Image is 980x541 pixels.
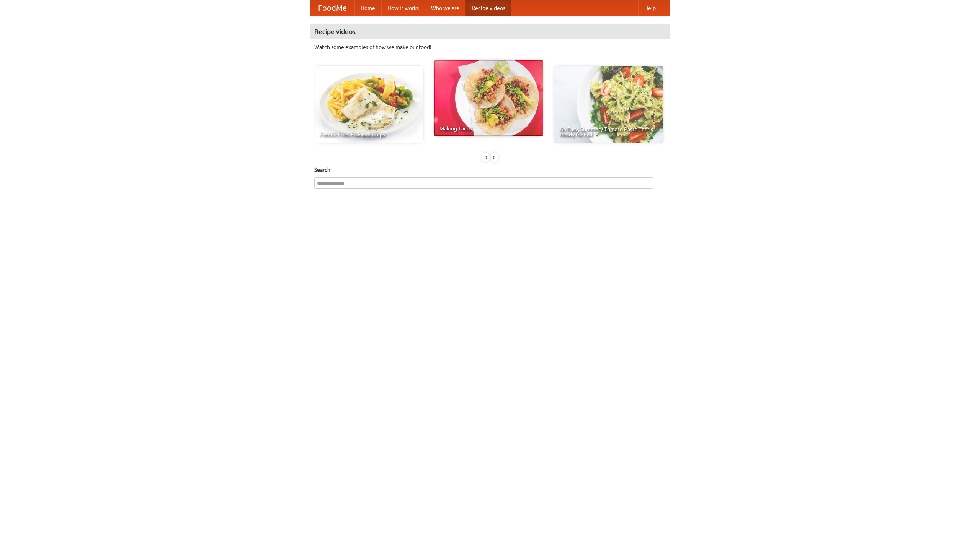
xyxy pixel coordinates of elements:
[314,43,666,51] p: Watch some examples of how we make our food!
[381,0,425,16] a: How it works
[465,0,511,16] a: Recipe videos
[310,0,354,16] a: FoodMe
[491,153,498,162] div: »
[354,0,381,16] a: Home
[439,126,537,131] span: Making Tacos
[560,127,658,137] span: An Easy, Summery Tomato Pasta That's Ready for Fall
[638,0,662,16] a: Help
[425,0,465,16] a: Who we are
[554,66,663,143] a: An Easy, Summery Tomato Pasta That's Ready for Fall
[310,24,670,39] h4: Recipe videos
[434,60,543,136] a: Making Tacos
[314,166,666,174] h5: Search
[320,132,418,137] span: French Fries Fish and Chips
[314,66,423,143] a: French Fries Fish and Chips
[482,153,489,162] div: «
